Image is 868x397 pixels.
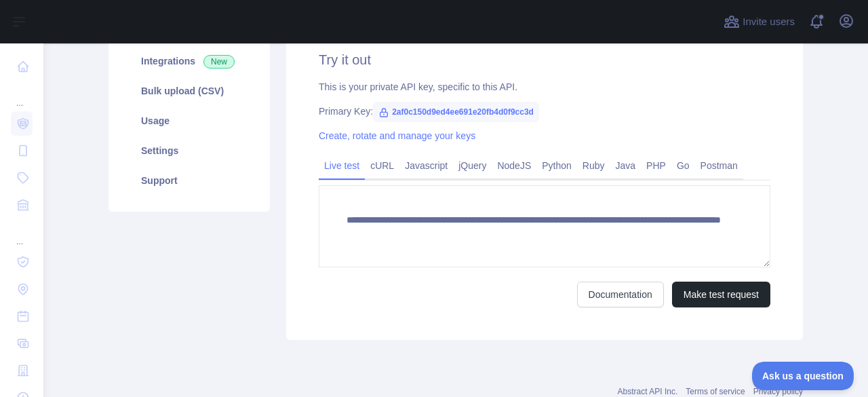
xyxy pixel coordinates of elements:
div: Primary Key: [319,105,770,118]
button: Make test request [672,282,770,307]
div: ... [11,220,33,247]
span: 2af0c150d9ed4ee691e20fb4d0f9cc3d [373,102,539,122]
a: Bulk upload (CSV) [125,76,254,106]
a: Postman [695,155,743,176]
a: Python [536,155,577,176]
a: Integrations New [125,46,254,76]
a: Support [125,166,254,195]
span: New [203,55,235,69]
div: This is your private API key, specific to this API. [319,80,770,94]
a: Privacy policy [753,387,803,396]
a: Live test [319,155,365,176]
a: Go [671,155,695,176]
span: Invite users [743,14,795,30]
a: Ruby [577,155,610,176]
a: Settings [125,136,254,166]
a: jQuery [453,155,492,176]
h2: Try it out [319,50,770,69]
a: Create, rotate and manage your keys [319,130,475,141]
a: Terms of service [686,387,745,396]
a: PHP [641,155,671,176]
div: ... [11,81,33,109]
a: Documentation [577,282,664,307]
a: Usage [125,106,254,136]
a: Javascript [399,155,453,176]
a: Abstract API Inc. [618,387,678,396]
a: Java [610,155,642,176]
button: Invite users [721,11,797,33]
a: cURL [365,155,399,176]
iframe: Toggle Customer Support [752,362,854,390]
a: NodeJS [492,155,536,176]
